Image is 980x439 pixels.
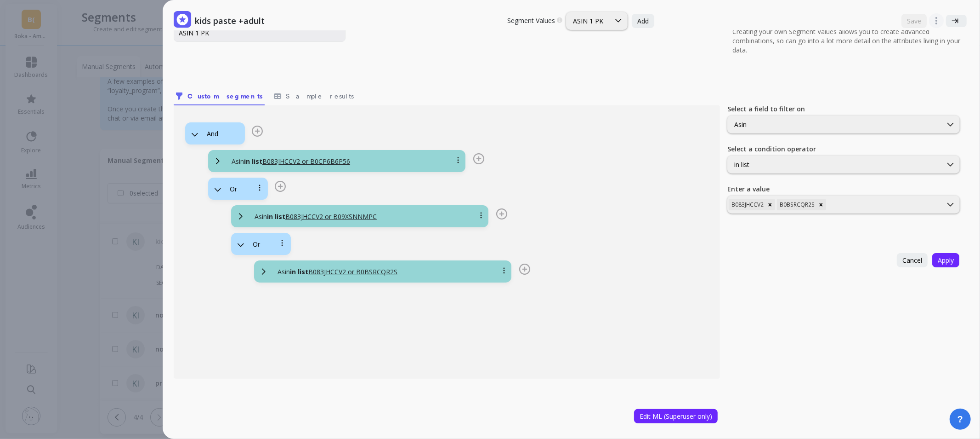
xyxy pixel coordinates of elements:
p: Asin [232,157,350,166]
u: B083JHCCV2,B0CP6B6P56 [262,157,350,166]
p: Asin [255,212,377,221]
b: in list [267,212,285,221]
b: in list [244,157,262,166]
button: Apply [932,253,959,267]
p: Segment Values [507,16,562,25]
span: ? [957,413,963,426]
p: Creating your own Segment Values allows you to create advanced combinations, so can go into a lot... [732,27,969,55]
div: ASIN 1 PK [573,17,603,25]
div: Remove B083JHCCV2 [765,199,775,210]
p: kids paste +adult [195,13,265,28]
button: Edit ML (Superuser only) [634,409,718,423]
span: Apply [938,256,954,265]
div: in list [734,160,935,169]
u: B083JHCCV2,B09XSNNMPC [285,212,377,221]
label: Select a field to filter on [727,104,805,114]
span: Sample results [286,92,354,101]
span: Add [637,17,649,25]
u: B083JHCCV2,B0BSRCQR2S [308,267,397,276]
button: Add [632,14,654,28]
input: Hawaii20, NYC15 [174,23,346,42]
span: Edit ML (Superuser only) [640,412,712,421]
div: B083JHCCV2 [729,199,765,210]
div: Remove B0BSRCQR2S [816,199,826,210]
p: Asin [278,267,397,277]
div: Or [230,185,256,193]
label: Select a condition operator [727,144,816,154]
div: Or [253,240,279,248]
span: Cancel [902,256,922,265]
label: Enter a value [727,185,778,194]
button: ? [950,409,971,430]
span: Custom segments [187,92,263,101]
b: in list [290,267,308,276]
button: Cancel [897,253,928,267]
div: Asin [734,120,935,129]
div: B0BSRCQR2S [777,199,816,210]
div: And [207,129,233,138]
nav: Tabs [174,84,720,105]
